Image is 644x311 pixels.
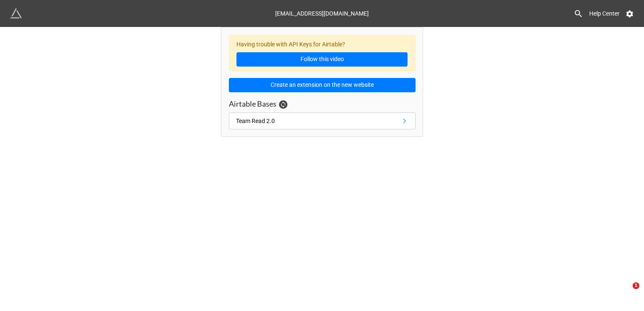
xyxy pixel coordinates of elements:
iframe: Intercom live chat [615,282,636,303]
span: 1 [633,282,639,289]
a: Help Center [583,6,625,21]
button: Create an extension on the new website [229,78,416,92]
a: Team Read 2.0 [229,113,416,129]
div: Having trouble with API Keys for Airtable? [229,35,416,72]
div: [EMAIL_ADDRESS][DOMAIN_NAME] [275,6,369,21]
h3: Airtable Bases [229,99,276,109]
a: Follow this video [236,52,408,67]
a: Sync Base Structure [279,100,287,109]
div: Team Read 2.0 [236,116,275,126]
img: miniextensions-icon.73ae0678.png [10,8,22,19]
